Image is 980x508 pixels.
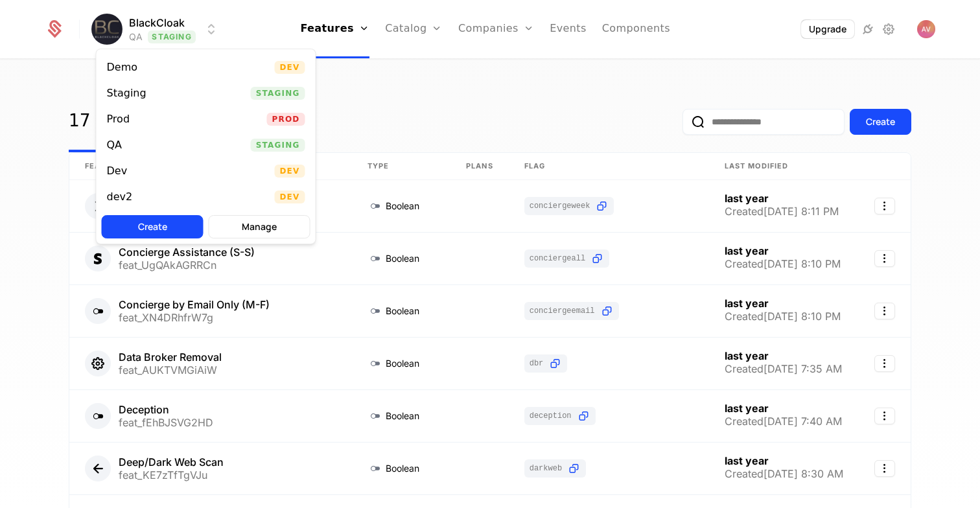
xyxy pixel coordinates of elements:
span: Staging [251,87,305,100]
span: Staging [251,139,305,152]
button: Select action [874,303,895,319]
button: Create [102,215,204,238]
button: Select action [874,198,895,214]
div: Prod [107,114,130,124]
button: Manage [209,215,310,238]
button: Select action [874,250,895,267]
div: dev2 [107,192,133,202]
button: Select action [874,355,895,372]
div: Dev [107,166,128,176]
span: Dev [274,165,305,178]
span: Dev [274,190,305,203]
div: Staging [107,88,146,98]
div: QA [107,140,122,150]
span: Dev [274,61,305,74]
button: Select action [874,460,895,477]
span: Prod [267,113,305,126]
button: Select action [874,408,895,424]
div: Select environment [96,49,316,244]
div: Demo [107,62,138,73]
